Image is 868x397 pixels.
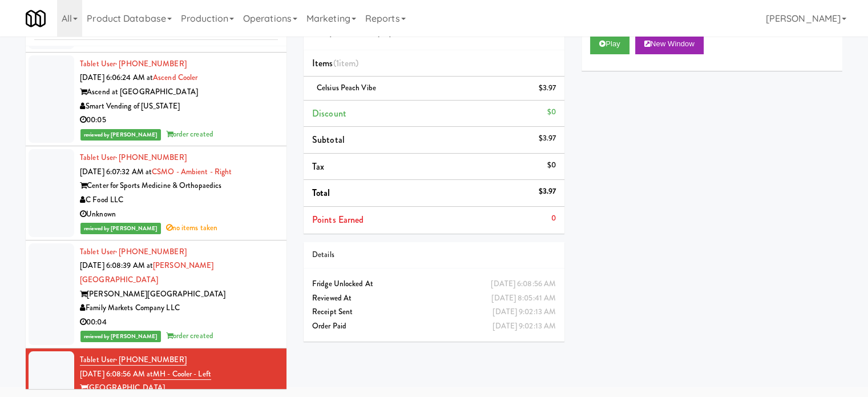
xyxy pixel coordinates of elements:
[26,53,286,147] li: Tablet User· [PHONE_NUMBER][DATE] 6:06:24 AM atAscend CoolerAscend at [GEOGRAPHIC_DATA]Smart Vend...
[635,34,704,54] button: New Window
[312,107,346,120] span: Discount
[80,129,161,141] span: reviewed by [PERSON_NAME]
[80,72,153,83] span: [DATE] 6:06:24 AM at
[152,166,232,177] a: CSMO - Ambient - Right
[115,58,187,69] span: · [PHONE_NUMBER]
[80,246,187,257] a: Tablet User· [PHONE_NUMBER]
[492,319,556,334] div: [DATE] 9:02:13 AM
[80,368,153,379] span: [DATE] 6:08:56 AM at
[539,131,556,146] div: $3.97
[491,291,556,306] div: [DATE] 8:05:41 AM
[80,179,278,193] div: Center for Sports Medicine & Orthopaedics
[339,57,356,70] ng-pluralize: item
[80,58,187,69] a: Tablet User· [PHONE_NUMBER]
[26,9,46,29] img: Micromart
[80,331,161,342] span: reviewed by [PERSON_NAME]
[80,301,278,315] div: Family Markets Company LLC
[80,166,152,177] span: [DATE] 6:07:32 AM at
[80,85,278,99] div: Ascend at [GEOGRAPHIC_DATA]
[333,57,359,70] span: (1 )
[80,315,278,330] div: 00:04
[80,99,278,114] div: Smart Vending of [US_STATE]
[539,81,556,95] div: $3.97
[80,381,278,395] div: [GEOGRAPHIC_DATA]
[80,207,278,222] div: Unknown
[312,57,358,70] span: Items
[80,223,161,234] span: reviewed by [PERSON_NAME]
[547,105,556,119] div: $0
[312,186,330,199] span: Total
[539,185,556,199] div: $3.97
[317,82,376,93] span: Celsius Peach Vibe
[115,246,187,257] span: · [PHONE_NUMBER]
[153,368,211,380] a: MH - Cooler - Left
[80,113,278,127] div: 00:05
[312,213,364,226] span: Points Earned
[590,34,629,54] button: Play
[80,287,278,302] div: [PERSON_NAME][GEOGRAPHIC_DATA]
[551,211,556,226] div: 0
[312,133,345,146] span: Subtotal
[80,354,187,366] a: Tablet User· [PHONE_NUMBER]
[80,260,153,271] span: [DATE] 6:08:39 AM at
[80,193,278,207] div: C Food LLC
[26,146,286,240] li: Tablet User· [PHONE_NUMBER][DATE] 6:07:32 AM atCSMO - Ambient - RightCenter for Sports Medicine &...
[312,29,556,37] h5: Family Markets Company LLC
[153,72,197,83] a: Ascend Cooler
[80,152,187,163] a: Tablet User· [PHONE_NUMBER]
[312,160,324,173] span: Tax
[312,305,556,319] div: Receipt Sent
[312,319,556,334] div: Order Paid
[115,152,187,163] span: · [PHONE_NUMBER]
[312,291,556,306] div: Reviewed At
[491,277,556,291] div: [DATE] 6:08:56 AM
[166,222,218,233] span: no items taken
[166,330,213,341] span: order created
[26,240,286,348] li: Tablet User· [PHONE_NUMBER][DATE] 6:08:39 AM at[PERSON_NAME][GEOGRAPHIC_DATA][PERSON_NAME][GEOGRA...
[547,158,556,173] div: $0
[166,129,213,139] span: order created
[312,277,556,291] div: Fridge Unlocked At
[312,248,556,262] div: Details
[492,305,556,319] div: [DATE] 9:02:13 AM
[115,354,187,365] span: · [PHONE_NUMBER]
